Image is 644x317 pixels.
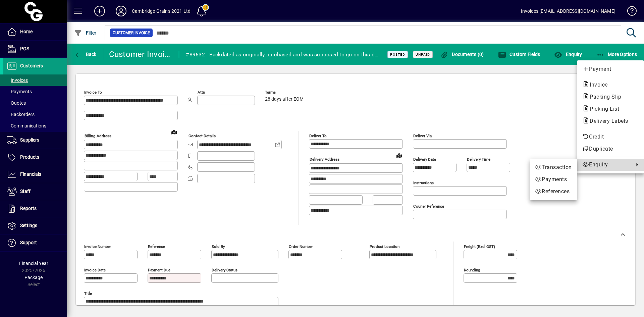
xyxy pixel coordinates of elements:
[582,145,639,153] span: Duplicate
[582,118,632,124] span: Delivery Labels
[582,65,639,73] span: Payment
[535,188,572,196] span: References
[582,82,611,88] span: Invoice
[582,106,623,112] span: Picking List
[535,175,572,183] span: Payments
[582,133,639,141] span: Credit
[577,63,644,75] button: Add customer payment
[582,161,631,169] span: Enquiry
[535,163,572,171] span: Transaction
[582,94,625,100] span: Packing Slip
